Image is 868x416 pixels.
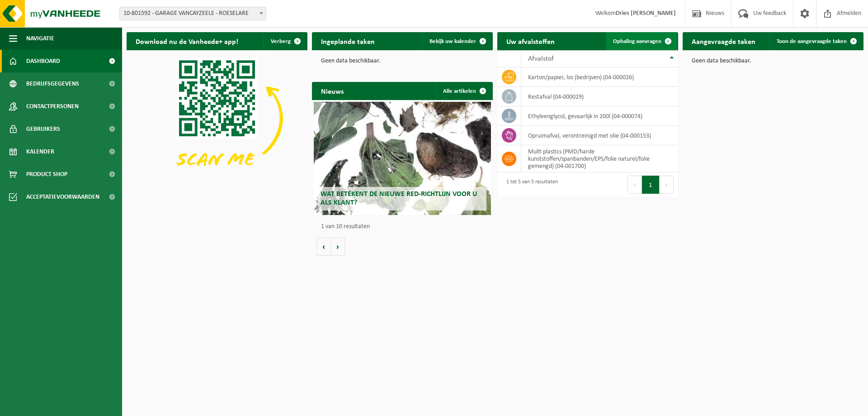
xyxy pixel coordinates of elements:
span: Navigatie [26,27,54,50]
h2: Download nu de Vanheede+ app! [127,32,247,50]
span: Product Shop [26,163,67,186]
button: Next [660,176,674,194]
h2: Uw afvalstoffen [497,32,564,50]
h2: Nieuws [312,82,353,100]
p: Geen data beschikbaar. [321,58,484,64]
span: Acceptatievoorwaarden [26,186,99,208]
td: opruimafval, verontreinigd met olie (04-000153) [521,126,678,145]
a: Toon de aangevraagde taken [769,32,863,50]
button: Previous [627,176,642,194]
td: karton/papier, los (bedrijven) (04-000026) [521,67,678,87]
td: multi plastics (PMD/harde kunststoffen/spanbanden/EPS/folie naturel/folie gemengd) (04-001700) [521,145,678,172]
button: Verberg [264,32,307,50]
a: Alle artikelen [436,82,492,100]
strong: Dries [PERSON_NAME] [616,10,676,17]
span: Bedrijfsgegevens [26,72,79,95]
span: Dashboard [26,50,60,72]
h2: Aangevraagde taken [683,32,764,50]
a: Bekijk uw kalender [422,32,492,50]
span: Kalender [26,140,54,163]
img: Download de VHEPlus App [127,50,307,186]
a: Ophaling aanvragen [606,32,677,50]
h2: Ingeplande taken [312,32,384,50]
span: Bekijk uw kalender [429,38,476,44]
p: 1 van 10 resultaten [321,224,488,230]
span: Ophaling aanvragen [613,38,661,44]
td: ethyleenglycol, gevaarlijk in 200l (04-000074) [521,106,678,126]
span: Wat betekent de nieuwe RED-richtlijn voor u als klant? [321,191,477,206]
button: 1 [642,176,660,194]
div: 1 tot 5 van 5 resultaten [502,175,558,195]
a: Wat betekent de nieuwe RED-richtlijn voor u als klant? [314,102,491,215]
span: 10-801592 - GARAGE VANCAYZEELE - ROESELARE [120,7,266,20]
span: Verberg [271,38,291,44]
span: 10-801592 - GARAGE VANCAYZEELE - ROESELARE [119,7,266,20]
span: Contactpersonen [26,95,79,118]
span: Afvalstof [528,55,554,62]
span: Gebruikers [26,118,60,140]
td: restafval (04-000029) [521,87,678,106]
button: Volgende [331,238,345,256]
span: Toon de aangevraagde taken [777,38,847,44]
p: Geen data beschikbaar. [692,58,854,64]
button: Vorige [316,238,331,256]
